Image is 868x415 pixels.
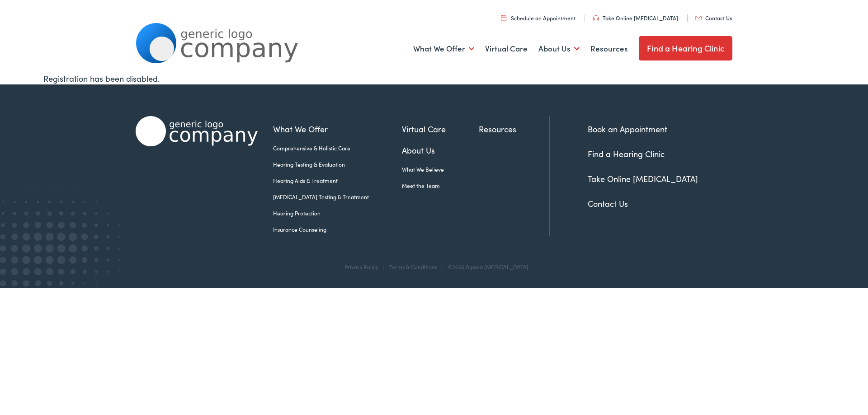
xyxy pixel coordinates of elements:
[443,264,528,270] div: ©2025 Alpaca [MEDICAL_DATA]
[588,123,667,135] a: Book an Appointment
[695,16,702,20] img: utility icon
[344,263,378,270] a: Privacy Policy
[593,15,599,21] img: utility icon
[501,14,576,22] a: Schedule an Appointment
[402,144,479,156] a: About Us
[273,160,402,168] a: Hearing Testing & Evaluation
[639,36,732,61] a: Find a Hearing Clinic
[273,209,402,217] a: Hearing Protection
[273,193,402,201] a: [MEDICAL_DATA] Testing & Treatment
[273,225,402,233] a: Insurance Counseling
[273,123,402,135] a: What We Offer
[538,32,580,65] a: About Us
[389,263,437,270] a: Terms & Conditions
[402,165,479,173] a: What We Believe
[485,32,528,65] a: Virtual Care
[136,116,258,146] img: Alpaca Audiology
[273,144,402,152] a: Comprehensive & Holistic Care
[593,14,678,22] a: Take Online [MEDICAL_DATA]
[588,173,698,184] a: Take Online [MEDICAL_DATA]
[402,182,479,190] a: Meet the Team
[588,148,665,159] a: Find a Hearing Clinic
[402,123,479,135] a: Virtual Care
[588,198,628,209] a: Contact Us
[43,72,825,84] div: Registration has been disabled.
[479,123,549,135] a: Resources
[501,15,506,21] img: utility icon
[695,14,732,22] a: Contact Us
[590,32,628,65] a: Resources
[413,32,474,65] a: What We Offer
[273,177,402,185] a: Hearing Aids & Treatment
